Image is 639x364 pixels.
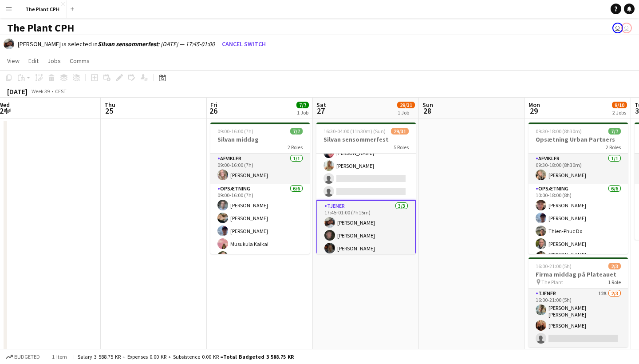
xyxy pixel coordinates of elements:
span: 2 Roles [606,144,621,150]
span: Thu [104,101,115,109]
span: 7/7 [608,128,621,135]
button: The Plant CPH [18,0,67,18]
span: 29/31 [391,128,409,135]
span: 9/10 [612,102,627,108]
span: 2 Roles [288,144,303,150]
a: View [4,55,23,67]
span: Jobs [47,57,61,65]
b: Silvan sensommerfest [98,40,158,48]
span: Edit [28,57,39,65]
span: Sun [422,101,433,109]
span: 16:30-04:00 (11h30m) (Sun) [323,128,386,135]
h3: Opsætning Urban Partners [529,135,628,143]
span: 27 [315,106,326,116]
i: : [DATE] — 17:45-01:00 [98,40,215,48]
app-user-avatar: Magnus Pedersen [621,23,632,33]
span: 09:30-18:00 (8h30m) [536,128,582,135]
span: Comms [70,57,90,65]
h3: Firma middag på Plateauet [529,270,628,278]
app-job-card: 09:00-16:00 (7h)7/7Silvan middag2 RolesAfvikler1/109:00-16:00 (7h)[PERSON_NAME]Opsætning6/609:00-... [210,123,310,254]
span: 7/7 [290,128,303,135]
app-card-role: Opsætning6/609:00-16:00 (7h)[PERSON_NAME][PERSON_NAME][PERSON_NAME]Musukula Kaikai[PERSON_NAME] [210,184,310,278]
span: 1 Role [608,279,621,285]
span: 09:00-16:00 (7h) [217,128,253,135]
div: 2 Jobs [612,109,627,116]
a: Jobs [44,55,64,67]
app-card-role: Afvikler1/109:00-16:00 (7h)[PERSON_NAME] [210,154,310,184]
span: Budgeted [14,354,40,360]
app-job-card: 09:30-18:00 (8h30m)7/7Opsætning Urban Partners2 RolesAfvikler1/109:30-18:00 (8h30m)[PERSON_NAME]O... [529,123,628,254]
button: Budgeted [4,352,41,362]
div: 1 Job [297,109,308,116]
span: 29/31 [397,102,415,108]
span: 1 item [49,353,70,360]
div: CEST [55,88,67,95]
app-card-role: Afvikler1/109:30-18:00 (8h30m)[PERSON_NAME] [529,154,628,184]
div: Salary 3 588.75 KR + Expenses 0.00 KR + Subsistence 0.00 KR = [78,353,294,360]
span: 5 Roles [394,144,409,150]
app-card-role: Tjener3/317:45-01:00 (7h15m)[PERSON_NAME][PERSON_NAME][PERSON_NAME] [316,200,416,258]
span: The Plant [541,279,563,285]
app-card-role: Tjener12A2/316:00-21:00 (5h)[PERSON_NAME] [PERSON_NAME][PERSON_NAME] [529,289,628,347]
div: [DATE] [7,87,28,96]
app-user-avatar: Peter Poulsen [612,23,623,33]
span: Week 39 [29,88,51,95]
h3: Silvan middag [210,135,310,143]
div: 1 Job [398,109,414,116]
span: View [7,57,20,65]
div: [PERSON_NAME] is selected in [18,40,215,48]
span: 25 [103,106,115,116]
span: 29 [527,106,540,116]
a: Edit [25,55,42,67]
app-job-card: 16:00-21:00 (5h)2/3Firma middag på Plateauet The Plant1 RoleTjener12A2/316:00-21:00 (5h)[PERSON_N... [529,257,628,347]
span: Mon [529,101,540,109]
span: Total Budgeted 3 588.75 KR [223,353,294,360]
span: Fri [210,101,217,109]
span: 2/3 [608,263,621,269]
app-job-card: 16:30-04:00 (11h30m) (Sun)29/31Silvan sensommerfest5 Roles[PERSON_NAME][PERSON_NAME][PERSON_NAME]... [316,123,416,254]
span: 16:00-21:00 (5h) [536,263,572,269]
span: 28 [421,106,433,116]
h3: Silvan sensommerfest [316,135,416,143]
a: Comms [66,55,93,67]
span: 7/7 [296,102,309,108]
span: Sat [316,101,326,109]
app-card-role: Opsætning6/610:00-18:00 (8h)[PERSON_NAME][PERSON_NAME]Thien-Phuc Do[PERSON_NAME][PERSON_NAME] [PE... [529,184,628,281]
h1: The Plant CPH [7,21,74,35]
button: Cancel switch [218,37,269,51]
span: 26 [209,106,217,116]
